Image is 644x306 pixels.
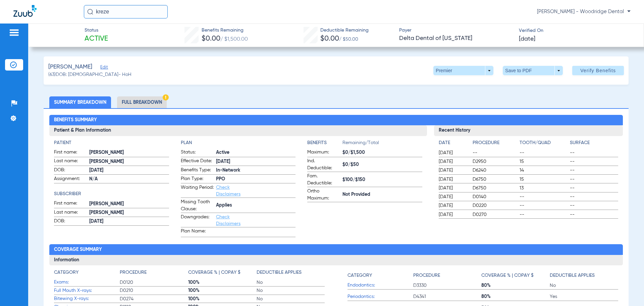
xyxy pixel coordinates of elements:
[570,139,618,149] app-breakdown-title: Surface
[439,167,467,174] span: [DATE]
[216,202,296,209] span: Applies
[520,167,568,174] span: 14
[520,185,568,191] span: 13
[257,296,325,302] span: No
[181,184,214,198] span: Waiting Period:
[342,161,422,168] span: $0/$50
[439,202,467,209] span: [DATE]
[307,139,342,149] app-breakdown-title: Benefits
[87,9,93,15] img: Search Icon
[550,272,595,279] h4: Deductible Applies
[439,193,467,200] span: [DATE]
[519,35,535,43] span: [DATE]
[473,167,517,174] span: D6240
[257,287,325,294] span: No
[570,176,618,183] span: --
[439,176,467,183] span: [DATE]
[120,269,188,278] app-breakdown-title: Procedure
[89,201,169,208] span: [PERSON_NAME]
[9,29,19,37] img: hamburger-icon
[49,115,623,126] h2: Benefits Summary
[202,35,220,42] span: $0.00
[342,149,422,156] span: $0/$1,500
[307,173,340,187] span: Fam. Deductible:
[519,27,633,34] span: Verified On
[434,125,623,136] h3: Recent History
[54,190,169,198] h4: Subscriber
[120,287,188,294] span: D0210
[49,255,623,266] h3: Information
[216,176,296,183] span: PPO
[89,158,169,165] span: [PERSON_NAME]
[54,269,78,276] h4: Category
[413,282,482,289] span: D3330
[572,66,624,75] button: Verify Benefits
[181,167,214,175] span: Benefits Type:
[188,269,240,276] h4: Coverage % | Copay $
[473,158,517,165] span: D2950
[342,191,422,198] span: Not Provided
[120,296,188,302] span: D0274
[188,279,257,286] span: 100%
[89,176,169,183] span: N/A
[481,282,550,289] span: 80%
[439,149,467,156] span: [DATE]
[54,295,120,302] span: Bitewing X-rays:
[550,293,618,300] span: Yes
[520,202,568,209] span: --
[307,158,340,172] span: Ind. Deductible:
[307,149,340,157] span: Maximum:
[54,158,87,166] span: Last name:
[473,176,517,183] span: D6750
[100,65,106,71] span: Edit
[216,167,296,174] span: In-Network
[54,149,87,157] span: First name:
[481,269,550,281] app-breakdown-title: Coverage % | Copay $
[181,158,214,166] span: Effective Date:
[473,202,517,209] span: D0220
[54,175,87,183] span: Assignment:
[347,293,413,300] span: Periodontics:
[85,27,108,34] span: Status
[473,149,517,156] span: --
[520,139,568,149] app-breakdown-title: Tooth/Quad
[473,139,517,146] h4: Procedure
[520,158,568,165] span: 15
[473,139,517,149] app-breakdown-title: Procedure
[550,269,618,281] app-breakdown-title: Deductible Applies
[216,215,240,226] a: Check Disclaimers
[433,66,493,75] button: Premier
[550,282,618,289] span: No
[339,37,358,42] span: / $50.00
[347,272,372,279] h4: Category
[220,37,248,42] span: / $1,500.00
[413,272,440,279] h4: Procedure
[347,269,413,281] app-breakdown-title: Category
[257,269,325,278] app-breakdown-title: Deductible Applies
[49,125,427,136] h3: Patient & Plan Information
[473,185,517,191] span: D6750
[181,228,214,237] span: Plan Name:
[570,202,618,209] span: --
[399,34,513,43] span: Delta Dental of [US_STATE]
[188,269,257,278] app-breakdown-title: Coverage % | Copay $
[181,175,214,183] span: Plan Type:
[537,8,631,15] span: [PERSON_NAME] - Woodridge Dental
[54,218,87,226] span: DOB:
[181,139,296,146] h4: Plan
[570,139,618,146] h4: Surface
[520,176,568,183] span: 15
[320,27,369,34] span: Deductible Remaining
[520,139,568,146] h4: Tooth/Quad
[257,279,325,286] span: No
[54,167,87,175] span: DOB:
[520,193,568,200] span: --
[473,211,517,218] span: D0270
[570,167,618,174] span: --
[54,139,169,146] h4: Patient
[54,209,87,217] span: Last name:
[570,193,618,200] span: --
